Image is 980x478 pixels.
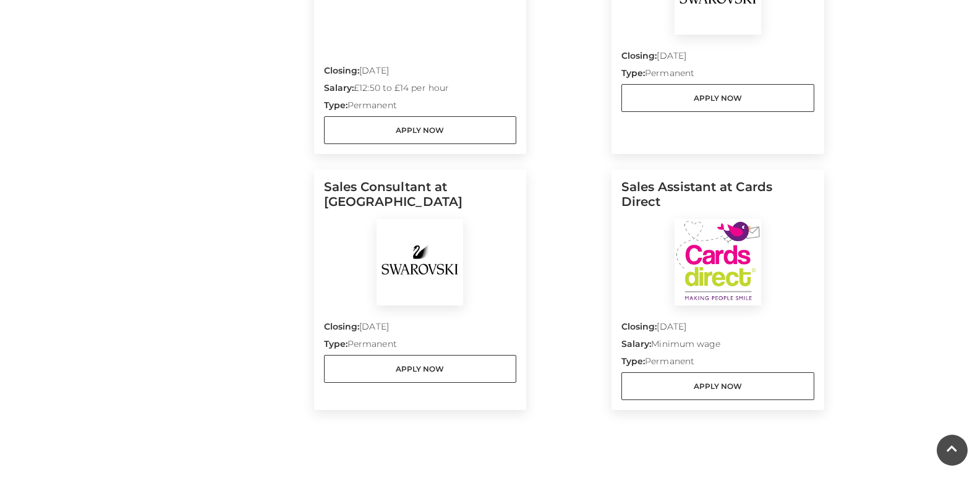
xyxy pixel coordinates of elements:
[324,321,360,332] strong: Closing:
[621,356,645,367] strong: Type:
[324,64,517,82] p: [DATE]
[324,320,517,338] p: [DATE]
[324,355,517,383] a: Apply Now
[324,99,517,116] p: Permanent
[621,355,814,372] p: Permanent
[621,320,814,338] p: [DATE]
[621,84,814,112] a: Apply Now
[621,321,657,332] strong: Closing:
[377,219,463,305] img: Swarovski
[621,338,814,355] p: Minimum wage
[621,372,814,400] a: Apply Now
[621,50,657,61] strong: Closing:
[324,338,517,355] p: Permanent
[621,67,814,84] p: Permanent
[675,219,761,305] img: Cards Direct
[621,338,652,349] strong: Salary:
[621,179,814,219] h5: Sales Assistant at Cards Direct
[621,67,645,79] strong: Type:
[324,65,360,76] strong: Closing:
[324,338,347,349] strong: Type:
[324,82,354,93] strong: Salary:
[324,100,347,111] strong: Type:
[324,179,517,219] h5: Sales Consultant at [GEOGRAPHIC_DATA]
[324,116,517,144] a: Apply Now
[324,82,517,99] p: £12:50 to £14 per hour
[621,49,814,67] p: [DATE]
